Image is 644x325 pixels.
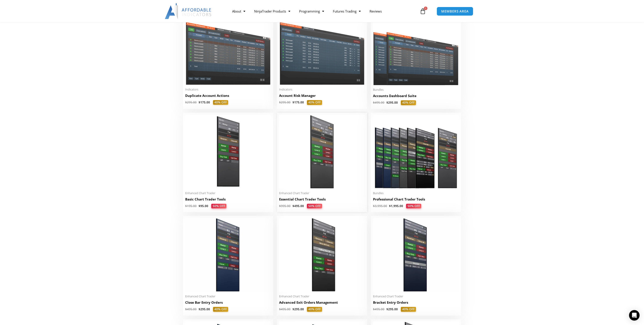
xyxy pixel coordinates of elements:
[373,307,384,311] bdi: 495.00
[307,100,322,105] span: 40% OFF
[279,300,365,305] h2: Advanced Exit Orders Management
[389,204,403,208] bdi: 1,995.00
[228,6,419,16] nav: Menu
[185,17,271,85] img: Duplicate Account Actions
[373,197,459,202] h2: Professional Chart Trader Tools
[228,6,250,16] a: About
[279,93,365,98] h2: Account Risk Manager
[629,310,640,321] div: Open Intercom Messenger
[373,101,384,105] bdi: 495.00
[185,88,271,91] span: Indicators
[279,100,281,104] span: $
[213,307,228,312] span: 40% OFF
[185,115,271,189] img: BasicTools
[292,204,294,208] span: $
[386,101,388,105] span: $
[279,204,281,208] span: $
[185,294,271,298] span: Enhanced Chart Trader
[279,204,291,208] bdi: 995.00
[279,93,365,100] a: Account Risk Manager
[279,100,291,104] bdi: 295.00
[279,294,365,298] span: Enhanced Chart Trader
[185,100,187,104] span: $
[373,197,459,204] a: Professional Chart Trader Tools
[406,204,421,209] span: 50% OFF
[373,204,387,208] bdi: 3,995.00
[199,307,200,311] span: $
[437,7,473,16] a: MEMBERS AREA
[307,307,322,312] span: 40% OFF
[185,300,271,305] h2: Close Bar Entry Orders
[185,204,197,208] bdi: 195.00
[279,197,365,204] a: Essential Chart Trader Tools
[165,3,212,19] img: LogoAI | Affordable Indicators – NinjaTrader
[292,100,304,104] bdi: 175.00
[373,218,459,292] img: BracketEntryOrders
[199,100,210,104] bdi: 175.00
[185,93,271,98] h2: Duplicate Account Actions
[279,17,365,85] img: Account Risk Manager
[279,197,365,202] h2: Essential Chart Trader Tools
[185,204,187,208] span: $
[373,204,375,208] span: $
[401,100,416,105] span: 40% OFF
[373,115,459,189] img: ProfessionalToolsBundlePage
[386,101,398,105] bdi: 295.00
[373,94,459,100] a: Accounts Dashboard Suite
[292,100,294,104] span: $
[185,197,271,202] h2: Basic Chart Trader Tools
[185,100,197,104] bdi: 295.00
[292,204,304,208] bdi: 495.00
[279,191,365,195] span: Enhanced Chart Trader
[373,17,459,85] img: Accounts Dashboard Suite
[373,88,459,92] span: Bundles
[389,204,391,208] span: $
[185,191,271,195] span: Enhanced Chart Trader
[373,294,459,298] span: Enhanced Chart Trader
[279,307,281,311] span: $
[373,191,459,195] span: Bundles
[424,7,427,10] span: 0
[279,307,291,311] bdi: 495.00
[213,100,228,105] span: 40% OFF
[292,307,294,311] span: $
[185,93,271,100] a: Duplicate Account Actions
[307,204,322,209] span: 50% OFF
[328,6,365,16] a: Futures Trading
[279,218,365,292] img: AdvancedStopLossMgmt
[199,204,200,208] span: $
[199,204,208,208] bdi: 95.00
[185,307,197,311] bdi: 495.00
[373,94,459,98] h2: Accounts Dashboard Suite
[401,307,416,312] span: 40% OFF
[386,307,388,311] span: $
[279,115,365,189] img: Essential Chart Trader Tools
[386,307,398,311] bdi: 295.00
[185,300,271,307] a: Close Bar Entry Orders
[211,204,226,209] span: 50% OFF
[185,197,271,204] a: Basic Chart Trader Tools
[373,300,459,307] a: Bracket Entry Orders
[413,5,432,18] a: 0
[250,6,295,16] a: NinjaTrader Products
[295,6,328,16] a: Programming
[185,307,187,311] span: $
[279,88,365,91] span: Indicators
[373,307,375,311] span: $
[199,100,200,104] span: $
[441,10,469,13] span: MEMBERS AREA
[365,6,386,16] a: Reviews
[373,300,459,305] h2: Bracket Entry Orders
[185,218,271,292] img: CloseBarOrders
[373,101,375,105] span: $
[199,307,210,311] bdi: 295.00
[279,300,365,307] a: Advanced Exit Orders Management
[292,307,304,311] bdi: 295.00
